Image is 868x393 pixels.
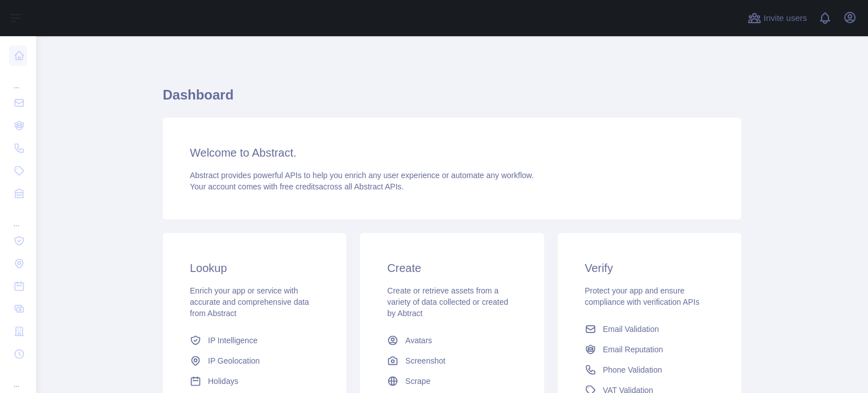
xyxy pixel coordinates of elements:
[585,260,714,276] h3: Verify
[603,344,663,355] span: Email Reputation
[387,286,508,318] span: Create or retrieve assets from a variety of data collected or created by Abtract
[185,371,324,391] a: Holidays
[405,375,430,387] span: Scrape
[9,68,27,90] div: ...
[580,319,719,339] a: Email Validation
[190,286,309,318] span: Enrich your app or service with accurate and comprehensive data from Abstract
[405,335,432,346] span: Avatars
[580,339,719,360] a: Email Reputation
[383,351,521,371] a: Screenshot
[580,360,719,380] a: Phone Validation
[405,355,445,366] span: Screenshot
[163,86,741,113] h1: Dashboard
[9,366,27,389] div: ...
[383,371,521,391] a: Scrape
[383,330,521,351] a: Avatars
[190,171,534,180] span: Abstract provides powerful APIs to help you enrich any user experience or automate any workflow.
[763,12,807,25] span: Invite users
[185,330,324,351] a: IP Intelligence
[190,182,403,191] span: Your account comes with across all Abstract APIs.
[585,286,700,306] span: Protect your app and ensure compliance with verification APIs
[603,364,662,375] span: Phone Validation
[603,323,659,335] span: Email Validation
[185,351,324,371] a: IP Geolocation
[387,260,517,276] h3: Create
[208,335,258,346] span: IP Intelligence
[190,145,714,161] h3: Welcome to Abstract.
[208,375,238,387] span: Holidays
[190,260,319,276] h3: Lookup
[280,182,319,191] span: free credits
[745,9,809,27] button: Invite users
[9,206,27,228] div: ...
[208,355,260,366] span: IP Geolocation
